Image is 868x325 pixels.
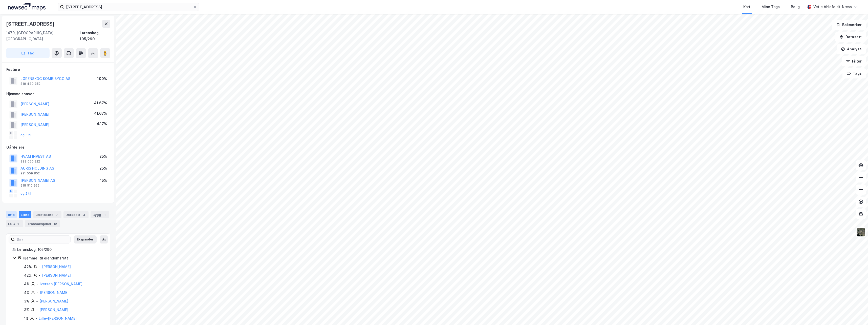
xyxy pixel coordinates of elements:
[842,68,866,78] button: Tags
[835,32,866,42] button: Datasett
[17,247,104,253] div: Lørenskog, 105/290
[33,211,61,218] div: Leietakere
[20,82,40,86] div: 819 440 352
[813,4,852,10] div: Vetle Ahlefeldt-Næss
[53,221,58,226] div: 19
[842,56,866,66] button: Filter
[36,281,38,287] div: -
[100,177,107,184] div: 15%
[23,255,104,261] div: Hjemmel til eiendomsrett
[20,171,40,175] div: 921 559 852
[8,3,46,11] img: logo.a4113a55bc3d86da70a041830d287a7e.svg
[99,165,107,171] div: 25%
[19,211,31,218] div: Eiere
[15,236,70,243] input: Søk
[40,282,82,286] a: Iversen [PERSON_NAME]
[837,44,866,54] button: Analyse
[6,30,80,42] div: 1470, [GEOGRAPHIC_DATA], [GEOGRAPHIC_DATA]
[832,20,866,30] button: Bokmerker
[39,299,68,303] a: [PERSON_NAME]
[63,211,89,218] div: Datasett
[54,212,59,217] div: 7
[42,273,71,277] a: [PERSON_NAME]
[6,67,110,73] div: Festere
[843,301,868,325] div: Kontrollprogram for chat
[791,4,800,10] div: Bolig
[94,110,107,116] div: 41.67%
[94,100,107,106] div: 41.67%
[24,290,30,296] div: 4%
[64,3,193,11] input: Søk på adresse, matrikkel, gårdeiere, leietakere eller personer
[102,212,107,217] div: 1
[20,159,40,164] div: 989 050 222
[24,307,29,313] div: 3%
[6,211,17,218] div: Info
[6,20,56,28] div: [STREET_ADDRESS]
[99,153,107,159] div: 25%
[24,298,29,304] div: 3%
[36,298,38,304] div: -
[97,121,107,127] div: 4.17%
[24,272,32,278] div: 42%
[74,235,97,243] button: Ekspander
[24,281,30,287] div: 4%
[35,315,37,321] div: -
[80,30,110,42] div: Lørenskog, 105/290
[97,76,107,82] div: 100%
[36,290,38,296] div: -
[39,308,68,312] a: [PERSON_NAME]
[24,264,32,270] div: 42%
[91,211,109,218] div: Bygg
[39,316,77,320] a: Lille-[PERSON_NAME]
[856,227,866,237] img: 9k=
[40,290,69,295] a: [PERSON_NAME]
[20,184,39,188] div: 918 510 265
[81,212,86,217] div: 2
[42,265,71,269] a: [PERSON_NAME]
[16,221,21,226] div: 6
[762,4,780,10] div: Mine Tags
[6,91,110,97] div: Hjemmelshaver
[39,264,40,270] div: -
[743,4,750,10] div: Kart
[36,307,38,313] div: -
[6,220,23,227] div: ESG
[843,301,868,325] iframe: Chat Widget
[24,315,29,321] div: 1%
[25,220,60,227] div: Transaksjoner
[39,272,40,278] div: -
[6,48,50,58] button: Tag
[6,144,110,150] div: Gårdeiere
